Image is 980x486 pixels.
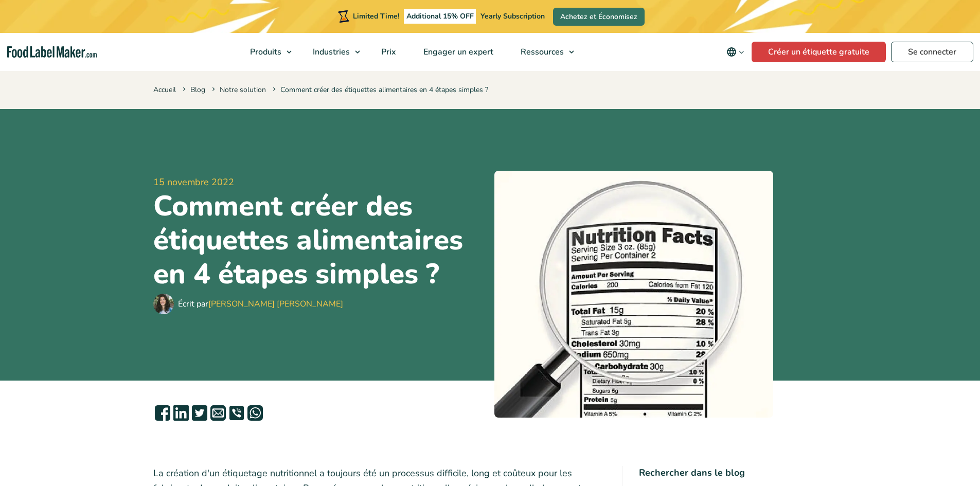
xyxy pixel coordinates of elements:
[752,42,886,62] a: Créer un étiquette gratuite
[404,9,476,24] span: Additional 15% OFF
[507,33,579,71] a: Ressources
[553,8,645,26] a: Achetez et Économisez
[153,175,486,189] span: 15 novembre 2022
[719,42,752,62] button: Change language
[271,85,488,95] span: Comment créer des étiquettes alimentaires en 4 étapes simples ?
[494,171,773,418] img: l'étiquette de la valeur nutritive à la loupe
[178,298,343,310] div: Écrit par
[378,46,397,58] span: Prix
[247,46,282,58] span: Produits
[237,33,297,71] a: Produits
[410,33,505,71] a: Engager un expert
[190,85,205,95] a: Blog
[220,85,266,95] a: Notre solution
[368,33,407,71] a: Prix
[310,46,351,58] span: Industries
[153,85,176,95] a: Accueil
[420,46,494,58] span: Engager un expert
[7,46,97,58] a: Food Label Maker homepage
[353,11,399,21] span: Limited Time!
[208,298,343,310] a: [PERSON_NAME] [PERSON_NAME]
[153,294,174,314] img: Maria Abi Hanna - Étiquetage alimentaire
[518,46,565,58] span: Ressources
[891,42,973,62] a: Se connecter
[299,33,365,71] a: Industries
[153,189,486,291] h1: Comment créer des étiquettes alimentaires en 4 étapes simples ?
[480,11,545,21] span: Yearly Subscription
[639,466,827,480] h4: Rechercher dans le blog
